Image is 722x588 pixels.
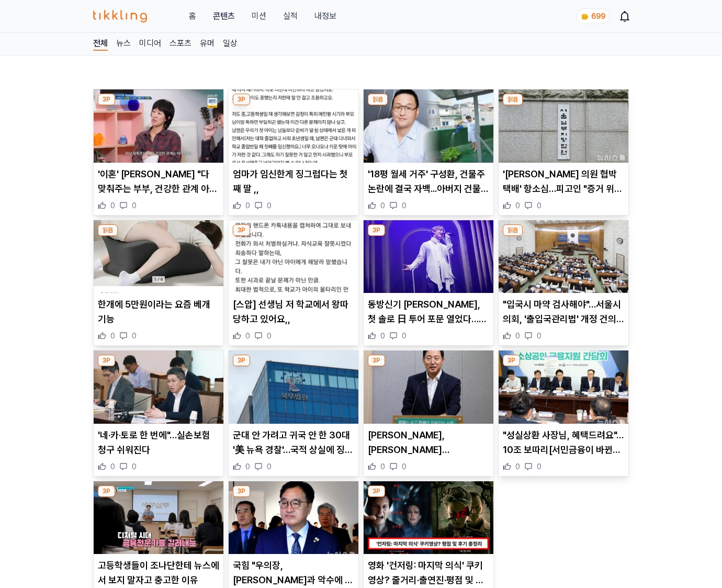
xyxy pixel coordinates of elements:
div: 읽음 '윤소하 의원 협박 택배' 항소심…피고인 "증거 위법" vs 검찰 "사실오인" '[PERSON_NAME] 의원 협박 택배' 항소심…피고인 "증거 위법" vs 검찰 "사실... [498,89,629,216]
a: 스포츠 [170,37,191,51]
div: 3P 엄마가 임신한게 징그럽다는 첫째 딸 ,, 엄마가 임신한게 징그럽다는 첫째 딸 ,, 0 0 [228,89,359,216]
img: 한개에 5만원이라는 요즘 베개 기능 [94,220,223,293]
div: 읽음 [503,224,523,236]
p: 엄마가 임신한게 징그럽다는 첫째 딸 ,, [233,167,354,196]
p: 고등학생들이 조나단한테 뉴스에서 보지 말자고 충고한 이유 [98,558,219,587]
p: '18평 월세 거주' 구성환, 건물주 논란에 결국 자백...아버지 건물 증여받아(+[PERSON_NAME],[PERSON_NAME],[PERSON_NAME]) [368,167,489,196]
img: 군대 안 가려고 귀국 안 한 30대 '美 뉴욕 경찰'…국적 상실에 징역형 집유 [229,350,358,424]
img: '18평 월세 거주' 구성환, 건물주 논란에 결국 자백...아버지 건물 증여받아(+나혼산,유퀴즈,꽃분이) [364,89,493,163]
span: 0 [110,200,115,211]
div: 읽음 "입국시 마약 검사해야"…서울시의회, '출입국관리법' 개정 건의안 통과 "입국시 마약 검사해야"…서울시의회, '출입국관리법' 개정 건의안 통과 0 0 [498,220,629,346]
p: '[PERSON_NAME] 의원 협박 택배' 항소심…피고인 "증거 위법" vs 검찰 "사실오인" [503,167,624,196]
div: 3P '네·카·토로 한 번에"…실손보험 청구 쉬워진다 '네·카·토로 한 번에"…실손보험 청구 쉬워진다 0 0 [93,350,224,477]
div: 3P 동방신기 최강창민, 첫 솔로 日 투어 포문 열었다…전석 매진 속 도쿄 공연 성료 동방신기 [PERSON_NAME], 첫 솔로 日 투어 포문 열었다…전석 매진 속 도쿄 공... [363,220,494,346]
p: 동방신기 [PERSON_NAME], 첫 솔로 日 투어 포문 열었다…전석 매진 속 도쿄 공연 성료 [368,297,489,326]
img: "입국시 마약 검사해야"…서울시의회, '출입국관리법' 개정 건의안 통과 [499,220,628,293]
a: 콘텐츠 [213,10,235,22]
div: 읽음 '18평 월세 거주' 구성환, 건물주 논란에 결국 자백...아버지 건물 증여받아(+나혼산,유퀴즈,꽃분이) '18평 월세 거주' 구성환, 건물주 논란에 결국 자백...아버... [363,89,494,216]
img: 오세훈, 박주민 주택정책 비판에 "무지함에 기가 막혀" [364,350,493,424]
p: [스압] 선생님 저 학교에서 왕따 당하고 있어요,, [233,297,354,326]
span: 0 [110,331,115,341]
p: 한개에 5만원이라는 요즘 베개 기능 [98,297,219,326]
span: 0 [132,331,137,341]
p: '네·카·토로 한 번에"…실손보험 청구 쉬워진다 [98,428,219,457]
p: 영화 '컨저링: 마지막 의식' 쿠키영상? 줄거리·출연진·평점 및 후기 총정리 (+[PERSON_NAME]) [368,558,489,587]
span: 0 [380,461,385,472]
a: 미디어 [139,37,161,51]
span: 0 [402,331,407,341]
div: 3P [368,485,385,497]
span: 0 [515,461,520,472]
div: 3P 군대 안 가려고 귀국 안 한 30대 '美 뉴욕 경찰'…국적 상실에 징역형 집유 군대 안 가려고 귀국 안 한 30대 '美 뉴욕 경찰'…국적 상실에 징역형 집유 0 0 [228,350,359,477]
span: 0 [245,461,250,472]
div: 3P 오세훈, 박주민 주택정책 비판에 "무지함에 기가 막혀" [PERSON_NAME], [PERSON_NAME] [PERSON_NAME]책 비판에 "무지함에 기가 막혀" 0 0 [363,350,494,477]
img: [스압] 선생님 저 학교에서 왕따 당하고 있어요,, [229,220,358,293]
img: '네·카·토로 한 번에"…실손보험 청구 쉬워진다 [94,350,223,424]
img: 영화 '컨저링: 마지막 의식' 쿠키영상? 줄거리·출연진·평점 및 후기 총정리 (+개봉일) [364,481,493,555]
img: coin [581,13,589,21]
div: 3P [98,355,115,366]
span: 0 [267,200,272,211]
img: '이혼' 홍진경 "다 맞춰주는 부부, 건강한 관계 아냐" [94,89,223,163]
div: 읽음 [503,94,523,105]
div: 3P [368,224,385,236]
span: 0 [110,461,115,472]
p: '이혼' [PERSON_NAME] "다 맞춰주는 부부, 건강한 관계 아냐" [98,167,219,196]
div: 3P "성실상환 사장님, 혜택드려요"…10조 보따리[서민금융이 바뀐다①] "성실상환 사장님, 혜택드려요"…10조 보따리[서민금융이 바뀐다①] 0 0 [498,350,629,477]
span: 0 [402,200,407,211]
span: 0 [380,200,385,211]
div: 3P [503,355,520,366]
span: 699 [591,12,605,20]
p: [PERSON_NAME], [PERSON_NAME] [PERSON_NAME]책 비판에 "무지함에 기가 막혀" [368,428,489,457]
a: 일상 [223,37,238,51]
p: "입국시 마약 검사해야"…서울시의회, '출입국관리법' 개정 건의안 통과 [503,297,624,326]
span: 0 [245,331,250,341]
div: 3P [233,94,250,105]
img: "성실상환 사장님, 혜택드려요"…10조 보따리[서민금융이 바뀐다①] [499,350,628,424]
div: 3P '이혼' 홍진경 "다 맞춰주는 부부, 건강한 관계 아냐" '이혼' [PERSON_NAME] "다 맞춰주는 부부, 건강한 관계 아냐" 0 0 [93,89,224,216]
a: 실적 [283,10,298,22]
img: 티끌링 [93,10,147,22]
a: 내정보 [314,10,336,22]
p: 국힘 "우의장, [PERSON_NAME]과 악수에 자화자찬…[PERSON_NAME]이 상왕인가" [233,558,354,587]
div: 3P [233,485,250,497]
img: '윤소하 의원 협박 택배' 항소심…피고인 "증거 위법" vs 검찰 "사실오인" [499,89,628,163]
div: 3P [98,94,115,105]
a: 뉴스 [116,37,131,51]
span: 0 [515,331,520,341]
span: 0 [515,200,520,211]
span: 0 [380,331,385,341]
div: 3P [233,224,250,236]
a: 유머 [200,37,215,51]
a: coin 699 [576,8,608,24]
span: 0 [537,331,541,341]
img: 국힘 "우의장, 김정은과 악수에 자화자찬…김정은이 상왕인가" [229,481,358,555]
a: 홈 [189,10,196,22]
span: 0 [537,461,541,472]
span: 0 [132,200,137,211]
p: 군대 안 가려고 귀국 안 한 30대 '美 뉴욕 경찰'…국적 상실에 징역형 집유 [233,428,354,457]
span: 0 [402,461,407,472]
span: 0 [132,461,137,472]
div: 3P [368,355,385,366]
span: 0 [267,331,272,341]
img: 고등학생들이 조나단한테 뉴스에서 보지 말자고 충고한 이유 [94,481,223,555]
img: 엄마가 임신한게 징그럽다는 첫째 딸 ,, [229,89,358,163]
p: "성실상환 사장님, 혜택드려요"…10조 보따리[서민금융이 바뀐다①] [503,428,624,457]
div: 3P [98,485,115,497]
img: 동방신기 최강창민, 첫 솔로 日 투어 포문 열었다…전석 매진 속 도쿄 공연 성료 [364,220,493,293]
span: 0 [537,200,541,211]
div: 읽음 한개에 5만원이라는 요즘 베개 기능 한개에 5만원이라는 요즘 베개 기능 0 0 [93,220,224,346]
div: 읽음 [98,224,118,236]
button: 미션 [252,10,266,22]
div: 3P [스압] 선생님 저 학교에서 왕따 당하고 있어요,, [스압] 선생님 저 학교에서 왕따 당하고 있어요,, 0 0 [228,220,359,346]
span: 0 [245,200,250,211]
div: 읽음 [368,94,388,105]
a: 전체 [93,37,108,51]
span: 0 [267,461,272,472]
div: 3P [233,355,250,366]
